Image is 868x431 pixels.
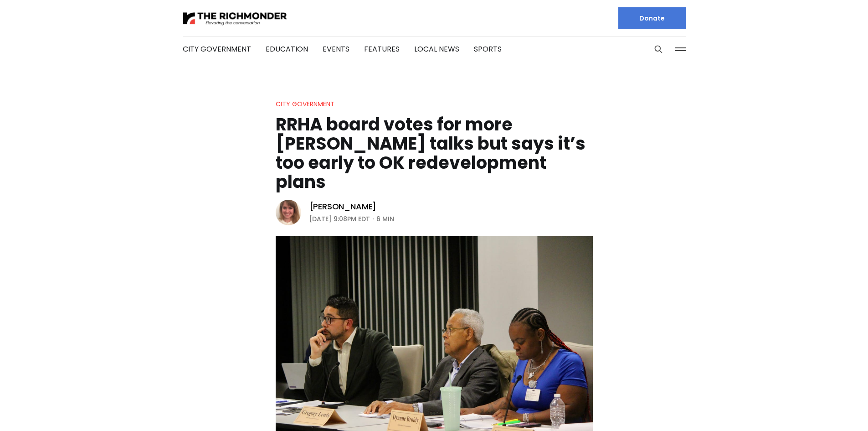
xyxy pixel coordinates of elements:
[276,99,334,109] a: City Government
[652,42,665,56] button: Search this site
[276,200,301,225] img: Sarah Vogelsong
[474,44,502,54] a: Sports
[618,7,686,29] a: Donate
[364,44,400,54] a: Features
[309,213,370,224] time: [DATE] 9:08PM EDT
[414,44,459,54] a: Local News
[376,213,394,224] span: 6 min
[276,115,593,192] h1: RRHA board votes for more [PERSON_NAME] talks but says it’s too early to OK redevelopment plans
[791,386,868,431] iframe: portal-trigger
[309,201,377,212] a: [PERSON_NAME]
[323,44,349,54] a: Events
[266,44,308,54] a: Education
[183,44,251,54] a: City Government
[183,10,288,26] img: The Richmonder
